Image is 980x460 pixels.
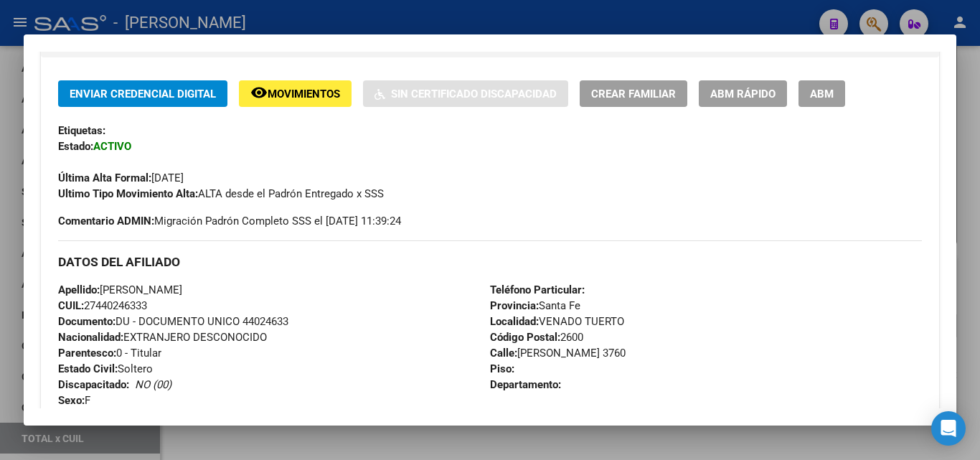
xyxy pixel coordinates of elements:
[810,88,834,100] span: ABM
[490,299,580,312] span: Santa Fe
[58,299,147,312] span: 27440246333
[58,378,129,391] strong: Discapacitado:
[250,84,268,101] mat-icon: remove_red_eye
[268,88,340,100] span: Movimientos
[591,88,676,100] span: Crear Familiar
[58,394,90,407] span: F
[58,80,227,107] button: Enviar Credencial Digital
[490,362,514,375] strong: Piso:
[58,315,288,328] span: DU - DOCUMENTO UNICO 44024633
[490,315,539,328] strong: Localidad:
[490,299,539,312] strong: Provincia:
[490,347,517,360] strong: Calle:
[798,80,845,107] button: ABM
[931,411,966,446] div: Open Intercom Messenger
[391,88,557,100] span: Sin Certificado Discapacidad
[58,299,84,312] strong: CUIL:
[490,315,624,328] span: VENADO TUERTO
[699,80,787,107] button: ABM Rápido
[58,347,116,360] strong: Parentesco:
[135,378,171,391] i: NO (00)
[490,347,626,360] span: [PERSON_NAME] 3760
[58,283,182,296] span: [PERSON_NAME]
[58,394,85,407] strong: Sexo:
[58,172,184,184] span: [DATE]
[93,140,131,153] strong: ACTIVO
[70,88,216,100] span: Enviar Credencial Digital
[490,331,583,344] span: 2600
[239,80,352,107] button: Movimientos
[580,80,687,107] button: Crear Familiar
[58,124,105,137] strong: Etiquetas:
[58,140,93,153] strong: Estado:
[58,362,118,375] strong: Estado Civil:
[490,283,585,296] strong: Teléfono Particular:
[58,187,198,200] strong: Ultimo Tipo Movimiento Alta:
[58,254,922,270] h3: DATOS DEL AFILIADO
[58,213,401,229] span: Migración Padrón Completo SSS el [DATE] 11:39:24
[58,331,123,344] strong: Nacionalidad:
[490,378,561,391] strong: Departamento:
[490,331,560,344] strong: Código Postal:
[58,331,267,344] span: EXTRANJERO DESCONOCIDO
[58,187,384,200] span: ALTA desde el Padrón Entregado x SSS
[58,172,151,184] strong: Última Alta Formal:
[710,88,776,100] span: ABM Rápido
[58,362,153,375] span: Soltero
[58,215,154,227] strong: Comentario ADMIN:
[363,80,568,107] button: Sin Certificado Discapacidad
[58,315,116,328] strong: Documento:
[58,283,100,296] strong: Apellido:
[58,347,161,360] span: 0 - Titular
